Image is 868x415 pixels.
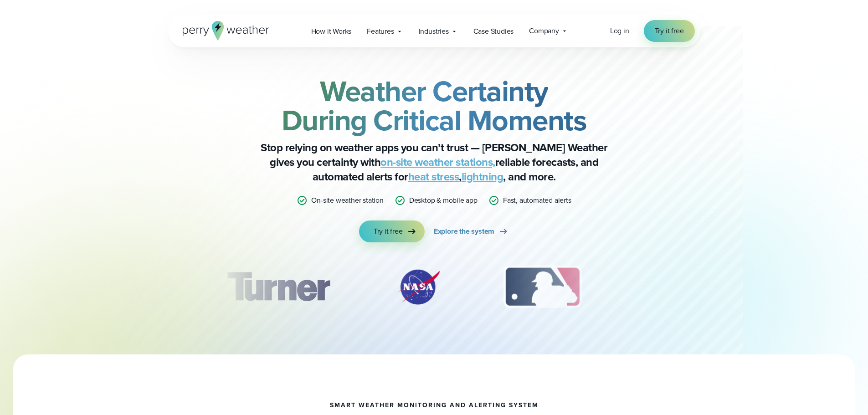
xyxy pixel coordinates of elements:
[367,26,394,37] span: Features
[359,220,425,242] a: Try it free
[282,70,587,142] strong: Weather Certainty During Critical Moments
[466,22,522,41] a: Case Studies
[503,195,571,206] p: Fast, automated alerts
[408,169,459,185] a: heat stress
[213,264,343,310] div: 1 of 12
[610,26,629,36] span: Log in
[529,26,559,36] span: Company
[330,402,539,409] h1: smart weather monitoring and alerting system
[473,26,514,37] span: Case Studies
[494,264,591,310] img: MLB.svg
[387,264,451,310] img: NASA.svg
[610,26,629,36] a: Log in
[634,264,707,310] div: 4 of 12
[252,140,616,184] p: Stop relying on weather apps you can’t trust — [PERSON_NAME] Weather gives you certainty with rel...
[434,220,509,242] a: Explore the system
[655,26,684,36] span: Try it free
[462,169,503,185] a: lightning
[634,264,707,310] img: PGA.svg
[494,264,591,310] div: 3 of 12
[213,264,343,310] img: Turner-Construction_1.svg
[419,26,449,37] span: Industries
[644,20,695,42] a: Try it free
[387,264,451,310] div: 2 of 12
[311,195,383,206] p: On-site weather station
[214,264,655,314] div: slideshow
[303,22,360,41] a: How it Works
[374,226,403,237] span: Try it free
[380,154,495,170] a: on-site weather stations,
[311,26,352,37] span: How it Works
[434,226,494,237] span: Explore the system
[409,195,478,206] p: Desktop & mobile app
